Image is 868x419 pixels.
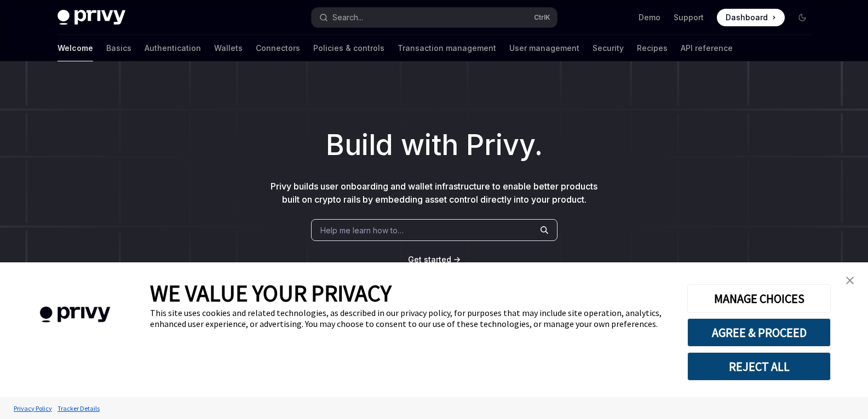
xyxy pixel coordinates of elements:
[312,8,557,27] button: Open search
[332,11,363,24] div: Search...
[145,35,201,61] a: Authentication
[408,255,451,264] span: Get started
[794,9,811,26] button: Toggle dark mode
[256,35,300,61] a: Connectors
[150,307,671,329] div: This site uses cookies and related technologies, as described in our privacy policy, for purposes...
[534,13,550,22] span: Ctrl K
[681,35,733,61] a: API reference
[687,352,831,381] button: REJECT ALL
[150,279,392,307] span: WE VALUE YOUR PRIVACY
[637,35,668,61] a: Recipes
[687,318,831,347] button: AGREE & PROCEED
[509,35,579,61] a: User management
[18,124,850,167] h1: Build with Privy.
[726,12,768,23] span: Dashboard
[106,35,131,61] a: Basics
[16,291,134,338] img: company logo
[11,399,55,418] a: Privacy Policy
[674,12,704,23] a: Support
[639,12,660,23] a: Demo
[55,399,102,418] a: Tracker Details
[846,277,854,284] img: close banner
[58,10,125,25] img: dark logo
[408,254,451,265] a: Get started
[398,35,496,61] a: Transaction management
[717,9,785,26] a: Dashboard
[58,35,93,61] a: Welcome
[320,225,404,236] span: Help me learn how to…
[593,35,624,61] a: Security
[214,35,243,61] a: Wallets
[313,35,384,61] a: Policies & controls
[839,269,861,291] a: close banner
[271,181,597,205] span: Privy builds user onboarding and wallet infrastructure to enable better products built on crypto ...
[687,284,831,313] button: MANAGE CHOICES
